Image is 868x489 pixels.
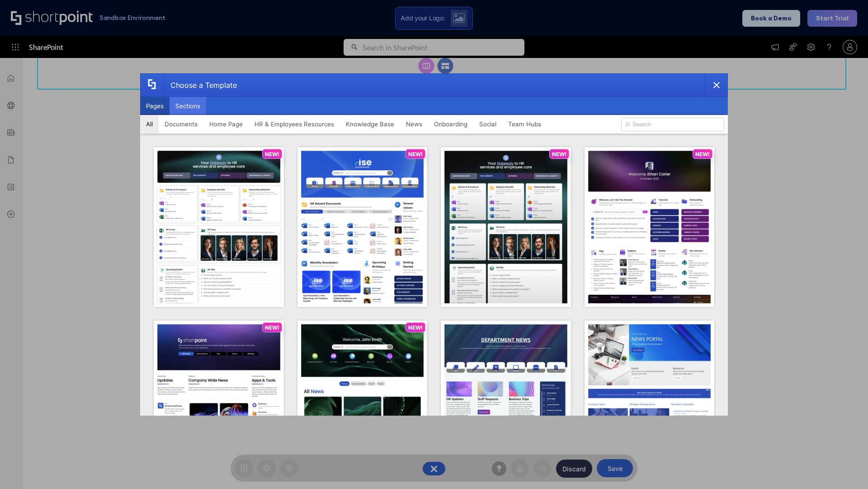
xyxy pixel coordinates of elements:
button: Team Hubs [502,115,547,133]
p: NEW! [695,151,710,158]
button: Onboarding [428,115,473,133]
button: Home Page [203,115,249,133]
iframe: Chat Widget [823,446,868,489]
p: NEW! [265,324,279,331]
button: All [140,115,159,133]
button: HR & Employees Resources [249,115,340,133]
button: Social [473,115,502,133]
button: Sections [170,97,206,115]
div: Choose a Template [163,74,237,96]
p: NEW! [552,151,566,158]
div: template selector [140,73,728,416]
p: NEW! [265,151,279,158]
input: Search [621,118,724,131]
button: Pages [140,97,170,115]
p: NEW! [408,151,423,158]
button: Knowledge Base [340,115,400,133]
p: NEW! [408,324,423,331]
button: News [400,115,428,133]
button: Documents [159,115,203,133]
